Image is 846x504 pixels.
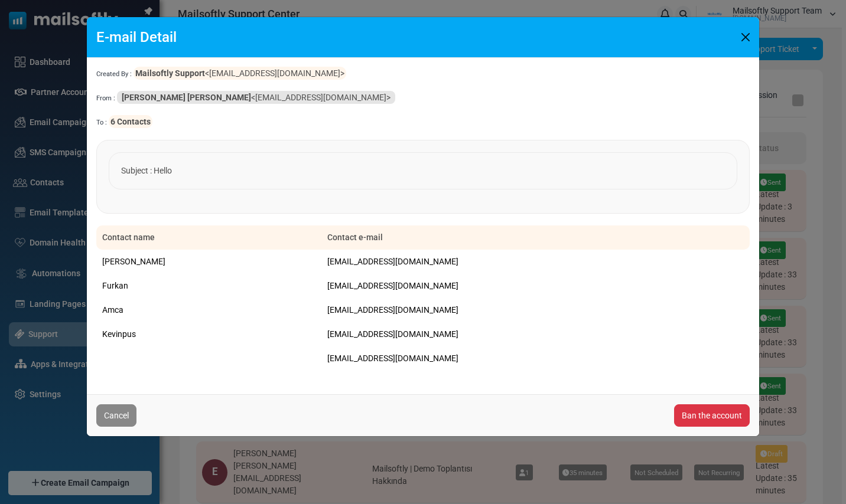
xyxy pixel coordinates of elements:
b: 6 Contacts [110,117,151,126]
td: Furkan [96,274,321,298]
span: From : [96,94,115,102]
b: Mailsoftly Support [135,68,205,78]
td: Kevinpus [96,322,321,346]
td: [EMAIL_ADDRESS][DOMAIN_NAME] [321,298,750,322]
td: [EMAIL_ADDRESS][DOMAIN_NAME] [321,346,750,371]
button: Cancel [96,404,136,427]
div: Subject : Hello [109,152,737,189]
a: Ban the account [674,404,750,427]
th: Contact e-mail [321,225,750,250]
b: [PERSON_NAME] [PERSON_NAME] [122,93,251,102]
td: [EMAIL_ADDRESS][DOMAIN_NAME] [321,371,750,395]
span: Created By : [96,70,132,78]
td: [EMAIL_ADDRESS][DOMAIN_NAME] [321,274,750,298]
span: <[EMAIL_ADDRESS][DOMAIN_NAME]> [117,91,395,104]
td: Amca [96,298,321,322]
h4: E-mail Detail [96,27,177,48]
td: [EMAIL_ADDRESS][DOMAIN_NAME] [321,250,750,274]
span: To : [96,119,107,126]
button: Close [737,28,754,46]
td: [PERSON_NAME] [96,250,321,274]
span: <[EMAIL_ADDRESS][DOMAIN_NAME]> [134,67,346,80]
td: [EMAIL_ADDRESS][DOMAIN_NAME] [321,322,750,346]
td: Mert [96,371,321,395]
th: Contact name [96,225,321,250]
